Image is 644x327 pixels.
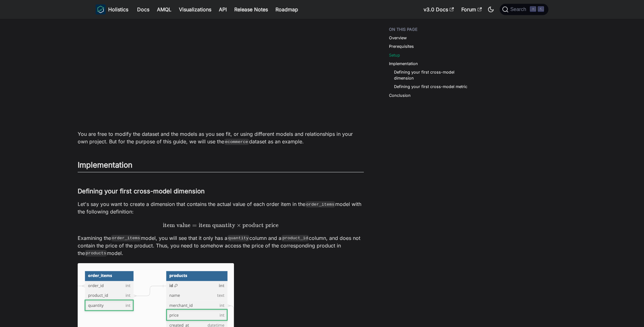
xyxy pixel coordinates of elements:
a: Visualizations [175,4,215,14]
code: products [85,250,107,256]
button: Switch between dark and light mode (currently dark mode) [486,4,496,14]
code: ecommerce [224,139,249,145]
a: Docs [133,4,153,14]
kbd: ⌘ [530,6,536,12]
a: Defining your first cross-model dimension [394,69,468,81]
a: API [215,4,230,14]
span: × [236,222,241,229]
span: Search [508,7,530,12]
a: Implementation [389,61,418,67]
a: Release Notes [230,4,272,14]
kbd: K [538,6,544,12]
p: Let's say you want to create a dimension that contains the actual value of each order item in the... [78,200,364,215]
p: You are free to modify the dataset and the models as you see fit, or using different models and r... [78,130,364,145]
a: v3.0 Docs [420,4,458,14]
h3: Defining your first cross-model dimension [78,187,364,195]
a: Conclusion [389,92,411,98]
span: = [192,222,197,229]
code: product_id [281,235,309,241]
span: product price [242,222,279,229]
a: HolisticsHolistics [96,4,128,14]
code: quantity [227,235,249,241]
h2: Implementation [78,160,364,172]
a: Roadmap [272,4,302,14]
code: order_items [305,201,335,208]
img: Holistics [96,4,106,14]
p: Examining the model, you will see that it only has a column and a column, and does not contain th... [78,234,364,257]
a: Setup [389,52,400,58]
a: Forum [458,4,486,14]
a: Prerequisites [389,43,414,49]
a: Overview [389,35,407,41]
a: Defining your first cross-model metric [394,84,467,90]
a: AMQL [153,4,175,14]
code: order_items [111,235,141,241]
span: item quantity [199,222,235,229]
span: item value [163,222,191,229]
b: Holistics [108,6,128,13]
button: Search (Command+K) [500,4,548,15]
